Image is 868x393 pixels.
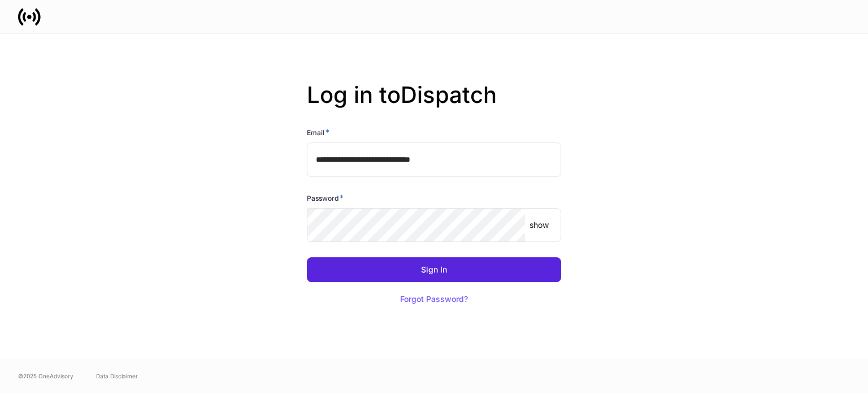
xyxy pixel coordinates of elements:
div: Sign In [421,266,447,274]
h2: Log in to Dispatch [307,81,561,127]
span: © 2025 OneAdvisory [18,372,73,381]
div: Forgot Password? [400,295,468,303]
a: Data Disclaimer [96,372,138,381]
button: Sign In [307,257,561,282]
h6: Password [307,192,344,204]
button: Forgot Password? [386,287,482,312]
p: show [530,219,549,231]
h6: Email [307,127,329,138]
